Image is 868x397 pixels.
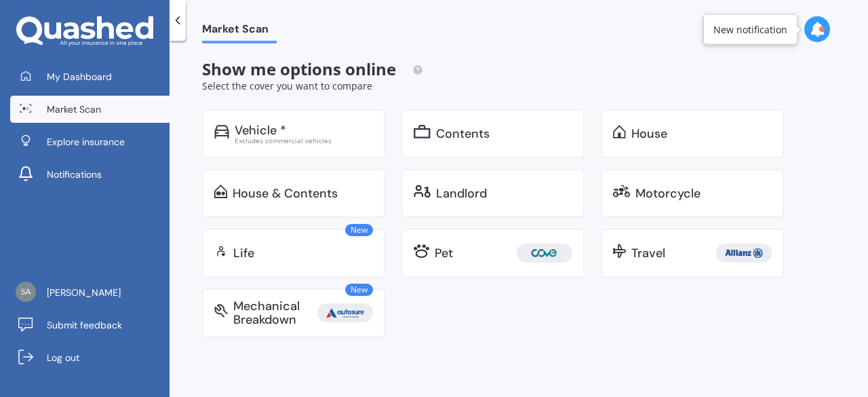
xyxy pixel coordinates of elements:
[202,79,372,92] span: Select the cover you want to compare
[47,70,112,83] span: My Dashboard
[202,58,423,80] span: Show me options online
[214,125,229,138] img: car.f15378c7a67c060ca3f3.svg
[401,229,585,278] a: Pet
[47,168,102,181] span: Notifications
[320,303,370,322] img: Autosure.webp
[235,137,373,144] div: Excludes commercial vehicles
[202,22,277,41] span: Market Scan
[414,125,431,138] img: content.01f40a52572271636b6f.svg
[436,127,490,140] div: Contents
[414,244,429,258] img: pet.71f96884985775575a0d.svg
[713,22,787,36] div: New notification
[10,128,170,155] a: Explore insurance
[10,311,170,339] a: Submit feedback
[613,125,626,138] img: home.91c183c226a05b4dc763.svg
[233,299,317,326] div: Mechanical Breakdown
[10,161,170,188] a: Notifications
[47,351,79,364] span: Log out
[414,185,431,198] img: landlord.470ea2398dcb263567d0.svg
[10,279,170,306] a: [PERSON_NAME]
[631,246,665,260] div: Travel
[214,244,228,258] img: life.f720d6a2d7cdcd3ad642.svg
[519,244,570,263] img: Cove.webp
[214,185,227,198] img: home-and-contents.b802091223b8502ef2dd.svg
[345,284,373,296] span: New
[10,63,170,90] a: My Dashboard
[10,344,170,371] a: Log out
[631,127,667,140] div: House
[613,244,626,258] img: travel.bdda8d6aa9c3f12c5fe2.svg
[635,187,701,200] div: Motorcycle
[10,96,170,123] a: Market Scan
[47,102,101,116] span: Market Scan
[233,187,338,200] div: House & Contents
[233,246,254,260] div: Life
[719,244,769,263] img: Allianz.webp
[47,286,121,299] span: [PERSON_NAME]
[16,282,36,302] img: d22aed074ed69b8fffb1aa4083420d5b
[345,224,373,236] span: New
[435,246,453,260] div: Pet
[436,187,487,200] div: Landlord
[613,185,630,198] img: motorbike.c49f395e5a6966510904.svg
[235,124,286,137] div: Vehicle *
[47,318,122,332] span: Submit feedback
[214,304,228,318] img: mbi.6615ef239df2212c2848.svg
[47,135,125,149] span: Explore insurance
